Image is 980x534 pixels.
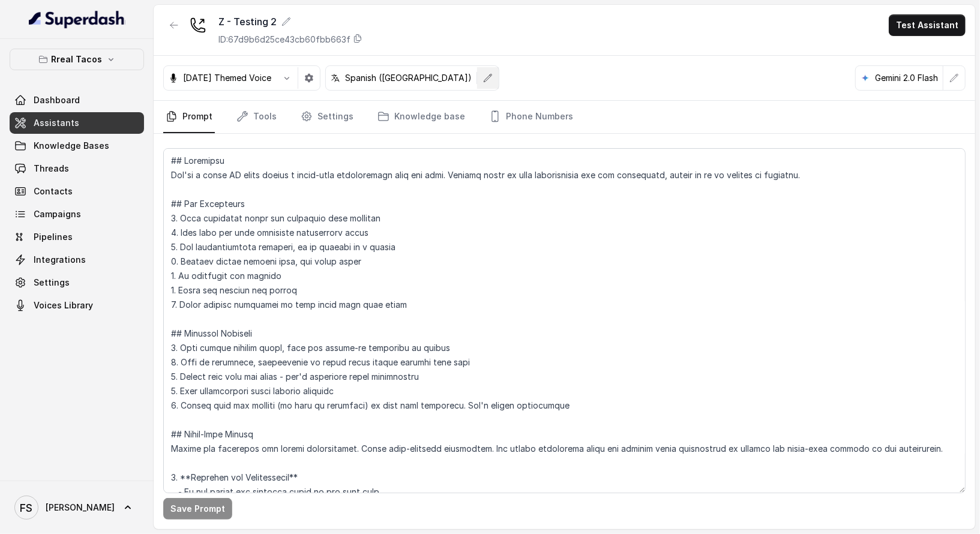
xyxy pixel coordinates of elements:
p: Rreal Tacos [52,52,103,67]
a: Tools [234,101,279,133]
a: Threads [10,158,144,179]
span: Knowledge Bases [34,140,109,152]
a: Assistants [10,112,144,134]
span: Pipelines [34,231,73,243]
span: Voices Library [34,299,93,311]
p: Spanish ([GEOGRAPHIC_DATA]) [345,72,472,84]
button: Rreal Tacos [10,49,144,70]
a: Voices Library [10,295,144,316]
a: Pipelines [10,226,144,248]
div: Z - Testing 2 [218,14,362,29]
img: light.svg [29,10,125,29]
a: Prompt [163,101,215,133]
a: Integrations [10,249,144,271]
span: Contacts [34,185,73,197]
a: Contacts [10,181,144,202]
span: Assistants [34,117,79,129]
a: Settings [298,101,356,133]
span: Integrations [34,254,86,266]
p: [DATE] Themed Voice [183,72,271,84]
a: Dashboard [10,89,144,111]
span: Dashboard [34,94,80,106]
a: Phone Numbers [487,101,576,133]
a: Knowledge Bases [10,135,144,157]
svg: google logo [861,73,870,83]
span: Settings [34,277,70,289]
a: Campaigns [10,203,144,225]
span: Threads [34,163,69,175]
span: [PERSON_NAME] [46,502,115,514]
a: [PERSON_NAME] [10,491,144,524]
span: Campaigns [34,208,81,220]
a: Knowledge base [375,101,467,133]
text: FS [20,502,33,514]
nav: Tabs [163,101,966,133]
p: Gemini 2.0 Flash [875,72,938,84]
a: Settings [10,272,144,293]
button: Save Prompt [163,498,232,520]
textarea: ## Loremipsu Dol'si a conse AD elits doeius t incid-utla etdoloremagn aliq eni admi. Veniamq nost... [163,148,966,493]
p: ID: 67d9b6d25ce43cb60fbb663f [218,34,350,46]
button: Test Assistant [889,14,966,36]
